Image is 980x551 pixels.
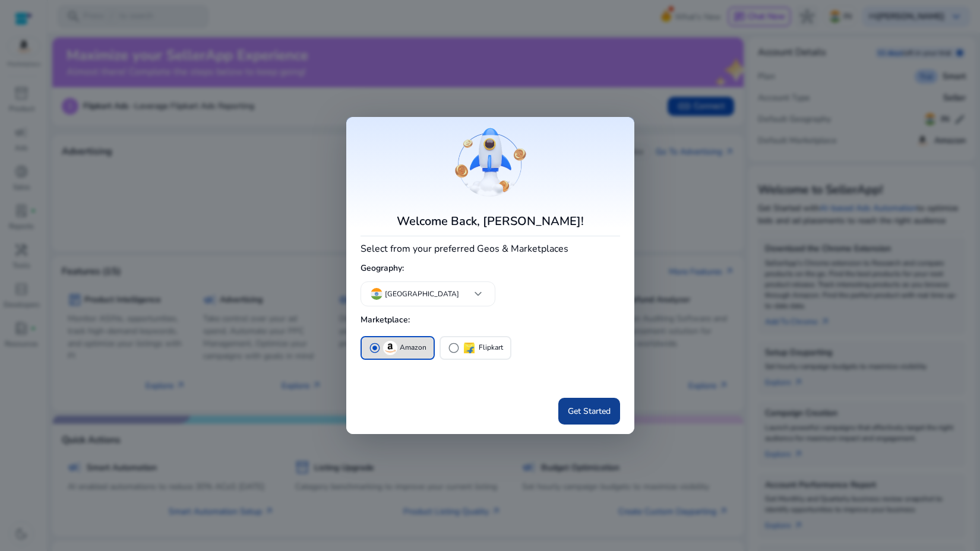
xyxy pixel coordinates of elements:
span: Get Started [568,405,611,417]
p: Amazon [400,341,426,354]
p: Flipkart [479,341,503,354]
h5: Geography: [361,259,620,278]
img: flipkart.svg [462,341,476,355]
h5: Marketplace: [361,311,620,330]
button: Get Started [558,398,620,425]
p: [GEOGRAPHIC_DATA] [385,289,459,299]
img: in.svg [371,288,382,300]
img: amazon.svg [383,341,397,355]
span: radio_button_unchecked [448,342,460,354]
span: keyboard_arrow_down [471,287,485,301]
span: radio_button_checked [369,342,381,354]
